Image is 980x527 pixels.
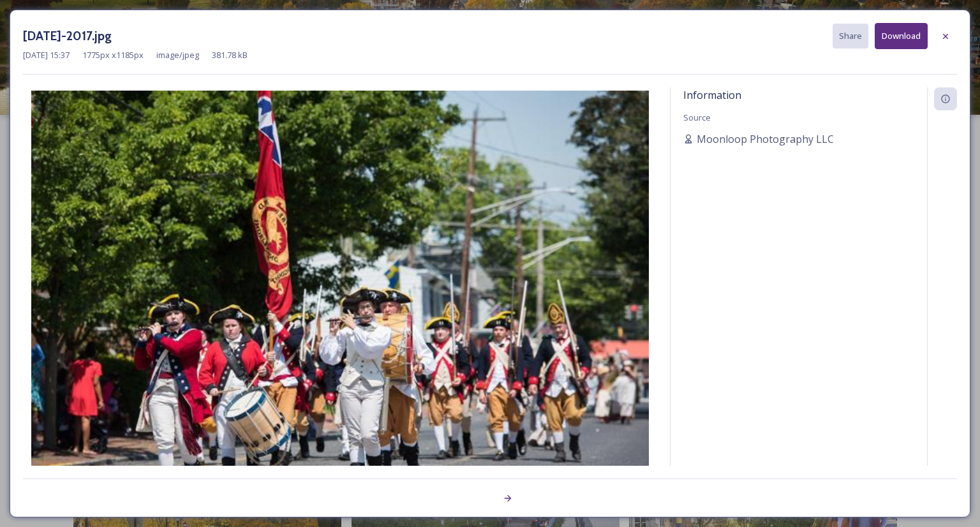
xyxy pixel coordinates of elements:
[683,112,711,123] span: Source
[23,49,70,61] span: [DATE] 15:37
[212,49,248,61] span: 381.78 kB
[23,91,657,503] img: eb950d35-0436-4510-a0bd-4599017116cd.jpg
[82,49,144,61] span: 1775 px x 1185 px
[875,23,928,49] button: Download
[23,27,112,45] h3: [DATE]-2017.jpg
[833,24,868,48] button: Share
[697,131,834,147] span: Moonloop Photography LLC
[156,49,199,61] span: image/jpeg
[683,88,741,102] span: Information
